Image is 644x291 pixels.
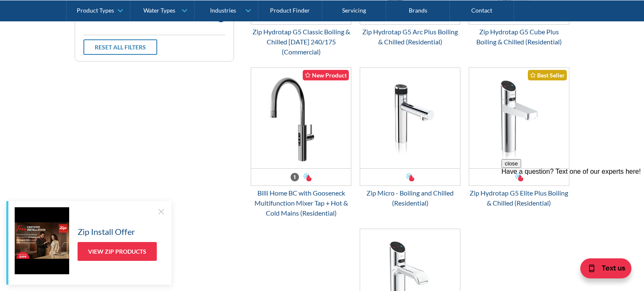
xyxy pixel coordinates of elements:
a: Reset all filters [83,39,157,55]
h5: Zip Install Offer [78,225,135,238]
img: Billi Home BC with Gooseneck Multifunction Mixer Tap + Hot & Cold Mains (Residential) [251,68,351,168]
div: Zip Hydrotap G5 Classic Boiling & Chilled [DATE] 240/175 (Commercial) [251,27,351,57]
img: Zip Hydrotap G5 Elite Plus Boiling & Chilled (Residential) [469,68,569,168]
div: Zip Micro - Boiling and Chilled (Residential) [360,188,460,208]
iframe: podium webchat widget bubble [560,249,644,291]
div: Product Types [77,7,114,14]
div: Industries [210,7,236,14]
div: New Product [303,70,349,80]
a: Zip Hydrotap G5 Elite Plus Boiling & Chilled (Residential) Best SellerZip Hydrotap G5 Elite Plus ... [469,67,569,208]
div: Zip Hydrotap G5 Arc Plus Boiling & Chilled (Residential) [360,27,460,47]
a: Billi Home BC with Gooseneck Multifunction Mixer Tap + Hot & Cold Mains (Residential) New Product... [251,67,351,218]
a: Zip Micro - Boiling and Chilled (Residential)Zip Micro - Boiling and Chilled (Residential) [360,67,460,208]
img: Zip Micro - Boiling and Chilled (Residential) [360,68,460,168]
img: Zip Install Offer [15,207,69,274]
iframe: podium webchat widget prompt [501,159,644,260]
a: View Zip Products [78,242,157,261]
div: Zip Hydrotap G5 Elite Plus Boiling & Chilled (Residential) [469,188,569,208]
div: Zip Hydrotap G5 Cube Plus Boiling & Chilled (Residential) [469,27,569,47]
div: Billi Home BC with Gooseneck Multifunction Mixer Tap + Hot & Cold Mains (Residential) [251,188,351,218]
div: Water Types [143,7,175,14]
div: Best Seller [528,70,567,80]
